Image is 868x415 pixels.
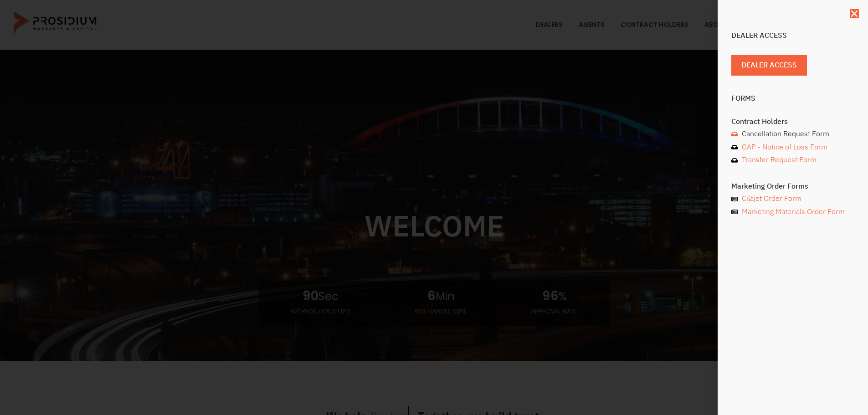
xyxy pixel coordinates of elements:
h4: Contract Holders [731,118,854,125]
span: Dealer Access [741,59,797,72]
span: Marketing Materials Order Form [740,205,845,219]
a: Close [850,9,859,18]
span: Cancellation Request Form [740,128,829,141]
a: Transfer Request Form [731,154,854,167]
h4: Forms [731,95,854,102]
span: GAP - Notice of Loss Form [740,141,827,154]
a: Cilajet Order Form [731,192,854,205]
a: Cancellation Request Form [731,128,854,141]
h4: Dealer Access [731,32,854,39]
a: Marketing Materials Order Form [731,205,854,219]
span: Cilajet Order Form [740,192,801,205]
h4: Marketing Order Forms [731,183,854,190]
a: Dealer Access [731,55,807,76]
a: GAP - Notice of Loss Form [731,141,854,154]
span: Transfer Request Form [740,154,817,167]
